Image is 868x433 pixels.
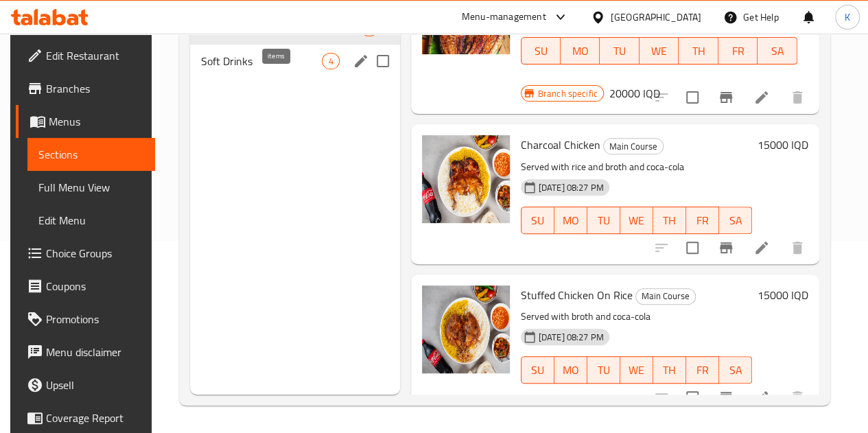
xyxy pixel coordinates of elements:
[46,377,144,393] span: Upsell
[527,360,549,380] span: SU
[645,41,673,61] span: WE
[709,81,742,114] button: Branch-specific-item
[27,204,155,237] a: Edit Menu
[684,41,712,61] span: TH
[521,285,633,305] span: Stuffed Chicken On Rice
[659,211,681,231] span: TH
[678,233,707,262] span: Select to update
[38,146,144,163] span: Sections
[46,311,144,327] span: Promotions
[560,360,582,380] span: MO
[678,83,707,112] span: Select to update
[781,81,814,114] button: delete
[560,211,582,231] span: MO
[758,37,797,65] button: SA
[27,171,155,204] a: Full Menu View
[16,303,155,336] a: Promotions
[626,211,648,231] span: WE
[659,360,681,380] span: TH
[620,207,653,234] button: WE
[521,37,561,65] button: SU
[719,356,752,384] button: SA
[521,308,752,325] p: Served with broth and coca-cola
[636,288,695,304] span: Main Course
[763,41,791,61] span: SA
[46,344,144,360] span: Menu disclaimer
[679,37,718,65] button: TH
[422,135,510,223] img: Charcoal Chicken
[46,410,144,426] span: Coverage Report
[16,237,155,270] a: Choice Groups
[527,211,549,231] span: SU
[16,336,155,368] a: Menu disclaimer
[718,37,758,65] button: FR
[781,231,814,264] button: delete
[554,356,587,384] button: MO
[758,285,808,305] h6: 15000 IQD
[190,45,400,78] div: Soft Drinks4edit
[190,6,400,83] nav: Menu sections
[604,139,663,154] span: Main Course
[422,285,510,373] img: Stuffed Chicken On Rice
[724,41,752,61] span: FR
[845,10,850,25] span: K
[49,113,144,130] span: Menus
[611,10,701,25] div: [GEOGRAPHIC_DATA]
[781,381,814,414] button: delete
[566,41,594,61] span: MO
[640,37,679,65] button: WE
[753,239,770,256] a: Edit menu item
[653,207,686,234] button: TH
[605,41,633,61] span: TU
[521,134,600,155] span: Charcoal Chicken
[709,231,742,264] button: Branch-specific-item
[593,360,615,380] span: TU
[351,51,371,71] button: edit
[600,37,639,65] button: TU
[27,138,155,171] a: Sections
[16,105,155,138] a: Menus
[532,87,603,100] span: Branch specific
[46,80,144,97] span: Branches
[554,207,587,234] button: MO
[527,41,555,61] span: SU
[686,207,719,234] button: FR
[38,179,144,196] span: Full Menu View
[521,207,554,234] button: SU
[16,39,155,72] a: Edit Restaurant
[620,356,653,384] button: WE
[587,356,620,384] button: TU
[725,360,747,380] span: SA
[587,207,620,234] button: TU
[725,211,747,231] span: SA
[686,356,719,384] button: FR
[603,138,664,154] div: Main Course
[635,288,696,305] div: Main Course
[758,135,808,154] h6: 15000 IQD
[462,9,546,25] div: Menu-management
[692,360,714,380] span: FR
[533,331,609,344] span: [DATE] 08:27 PM
[322,55,338,68] span: 4
[46,47,144,64] span: Edit Restaurant
[609,84,660,103] h6: 20000 IQD
[561,37,600,65] button: MO
[593,211,615,231] span: TU
[521,159,752,176] p: Served with rice and broth and coca-cola
[692,211,714,231] span: FR
[626,360,648,380] span: WE
[753,389,770,406] a: Edit menu item
[16,368,155,401] a: Upsell
[653,356,686,384] button: TH
[16,72,155,105] a: Branches
[46,245,144,261] span: Choice Groups
[709,381,742,414] button: Branch-specific-item
[38,212,144,229] span: Edit Menu
[533,181,609,194] span: [DATE] 08:27 PM
[16,270,155,303] a: Coupons
[753,89,770,106] a: Edit menu item
[678,383,707,412] span: Select to update
[521,356,554,384] button: SU
[201,53,322,69] span: Soft Drinks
